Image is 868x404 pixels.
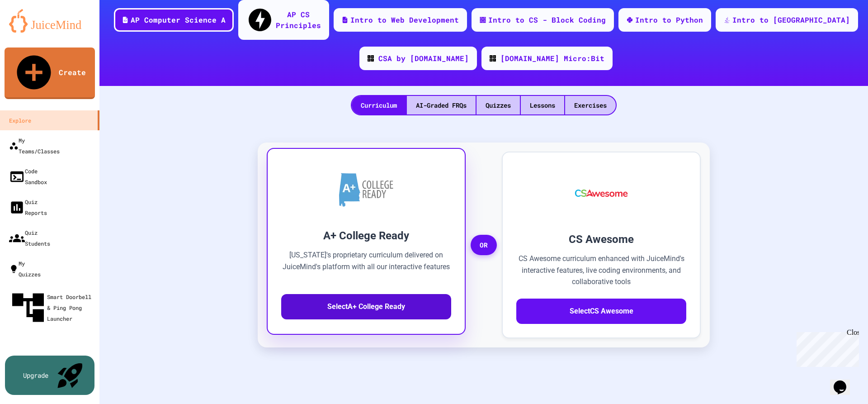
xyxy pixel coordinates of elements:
div: Curriculum [352,96,406,114]
div: Smart Doorbell & Ping Pong Launcher [9,289,96,327]
div: AP CS Principles [276,9,321,31]
p: CS Awesome curriculum enhanced with JuiceMind's interactive features, live coding environments, a... [516,253,686,288]
div: Quizzes [476,96,520,114]
div: Intro to CS - Block Coding [488,14,606,25]
div: AI-Graded FRQs [407,96,476,114]
div: Exercises [565,96,616,114]
img: CS Awesome [566,166,637,220]
h3: A+ College Ready [281,228,451,244]
div: My Teams/Classes [9,135,60,157]
div: Quiz Reports [9,196,47,218]
div: CSA by [DOMAIN_NAME] [378,53,469,64]
iframe: chat widget [793,328,859,367]
img: CODE_logo_RGB.png [368,55,374,62]
img: CODE_logo_RGB.png [490,55,496,62]
div: Quiz Students [9,227,50,249]
img: A+ College Ready [339,173,393,207]
div: Code Sandbox [9,166,47,187]
button: SelectA+ College Ready [281,294,451,319]
div: Lessons [521,96,564,114]
div: My Quizzes [9,258,41,280]
div: Upgrade [23,371,48,380]
button: SelectCS Awesome [516,299,686,324]
span: OR [471,235,497,256]
h3: CS Awesome [516,231,686,247]
div: Intro to [GEOGRAPHIC_DATA] [732,14,850,25]
a: Create [5,48,95,99]
p: [US_STATE]'s proprietary curriculum delivered on JuiceMind's platform with all our interactive fe... [281,249,451,284]
div: Chat with us now!Close [4,4,62,57]
div: Intro to Python [635,14,703,25]
div: Intro to Web Development [350,14,459,25]
iframe: chat widget [830,368,859,395]
div: [DOMAIN_NAME] Micro:Bit [500,53,604,64]
img: logo-orange.svg [9,9,90,33]
div: Explore [9,115,31,126]
div: AP Computer Science A [131,14,226,25]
